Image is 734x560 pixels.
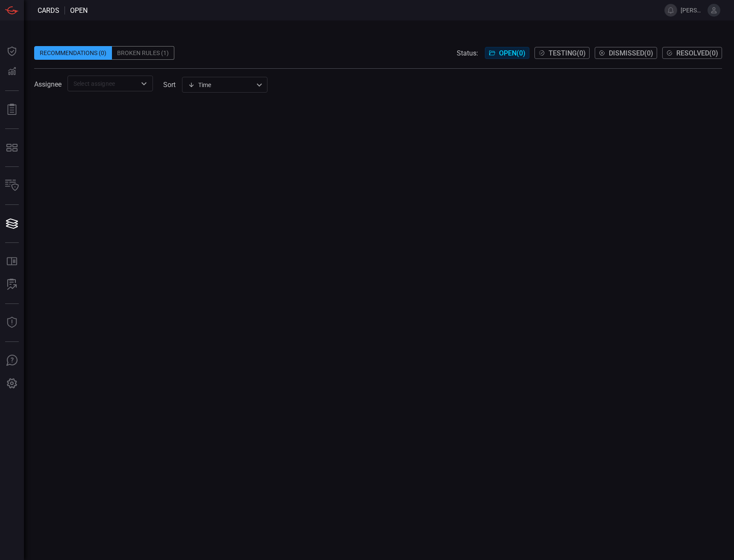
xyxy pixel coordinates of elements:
button: Threat Intelligence [2,312,22,333]
span: Assignee [34,80,62,88]
button: Dismissed(0) [595,47,657,59]
div: Broken Rules (1) [112,46,174,60]
button: Dashboard [2,41,22,61]
button: Resolved(0) [662,47,722,59]
span: Resolved ( 0 ) [676,49,718,57]
button: Open [138,78,150,90]
button: MITRE - Detection Posture [2,137,22,158]
div: Time [188,81,254,89]
input: Select assignee [70,78,136,89]
span: Dismissed ( 0 ) [609,49,653,57]
span: Testing ( 0 ) [549,49,586,57]
span: Cards [38,6,59,15]
span: Open ( 0 ) [499,49,526,57]
button: Ask Us A Question [2,350,22,371]
span: [PERSON_NAME].[PERSON_NAME] [681,7,704,14]
button: Rule Catalog [2,251,22,272]
button: Reports [2,99,22,120]
span: Status: [457,49,478,57]
button: Cards [2,213,22,234]
div: Recommendations (0) [34,46,112,60]
button: Detections [2,61,22,82]
label: sort [163,81,176,89]
button: ALERT ANALYSIS [2,274,22,295]
button: Preferences [2,373,22,394]
button: Testing(0) [534,47,590,59]
span: open [70,6,88,15]
button: Inventory [2,175,22,196]
button: Open(0) [485,47,529,59]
